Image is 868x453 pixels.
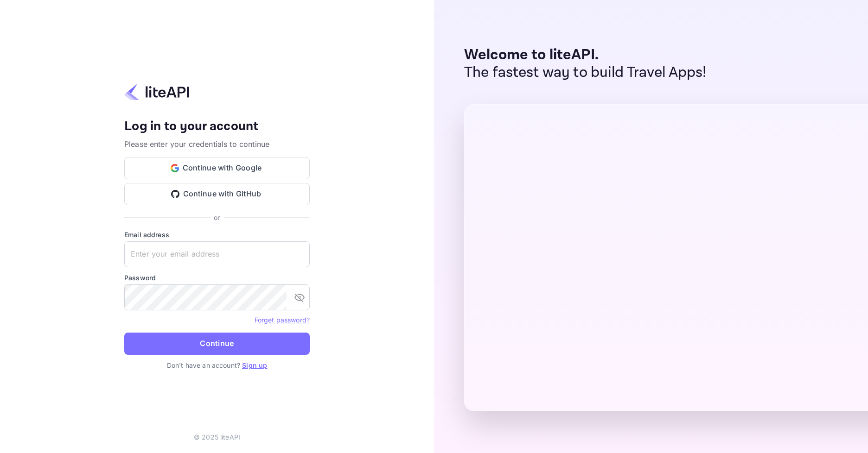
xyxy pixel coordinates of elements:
button: Continue [124,333,310,355]
label: Email address [124,230,310,239]
a: Sign up [242,361,267,369]
p: Welcome to liteAPI. [464,46,707,64]
h4: Log in to your account [124,119,310,135]
a: Forget password? [255,316,310,324]
input: Enter your email address [124,241,310,267]
p: Please enter your credentials to continue [124,138,310,150]
p: The fastest way to build Travel Apps! [464,64,707,82]
button: toggle password visibility [290,288,309,307]
a: Forget password? [255,315,310,324]
button: Continue with GitHub [124,183,310,205]
p: or [214,213,220,222]
img: liteapi [124,83,189,101]
label: Password [124,273,310,283]
p: © 2025 liteAPI [194,432,240,442]
button: Continue with Google [124,157,310,179]
p: Don't have an account? [124,360,310,370]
